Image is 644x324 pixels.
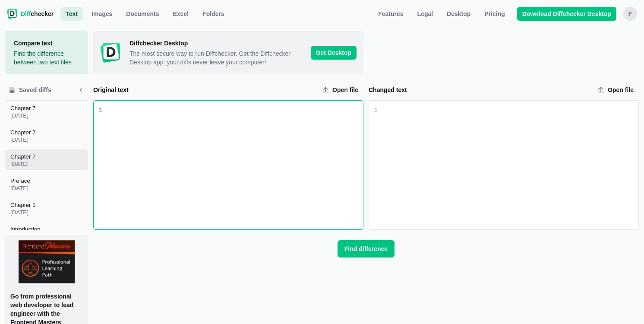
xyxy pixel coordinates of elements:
span: Introduction [10,226,86,232]
span: Documents [124,10,161,18]
span: Legal [416,10,435,18]
span: [DATE] [10,113,86,118]
a: Features [373,7,408,21]
button: Find difference [338,240,395,257]
button: Chapter 1[DATE] [5,198,88,219]
span: Folders [201,10,226,18]
button: Chapter 7[DATE] [5,149,88,170]
button: Introduction [5,222,88,243]
div: 1 [99,106,102,114]
button: Chapter 7[DATE] [5,101,88,122]
span: Images [90,10,114,18]
span: The most secure way to run Diffchecker. Get the Diffchecker Desktop app: your diffs never leave y... [129,49,304,67]
span: checker [21,10,54,18]
span: Features [376,10,405,18]
span: Chapter 7 [10,153,86,160]
button: Folders [197,7,230,21]
span: Open file [606,86,635,94]
span: Saved diffs [17,86,53,94]
p: Find the difference between two text files [14,49,79,67]
span: Desktop [445,10,472,18]
span: Chapter 1 [10,202,86,208]
span: [DATE] [10,186,86,191]
span: Diffchecker Desktop [129,39,304,48]
span: [DATE] [10,210,86,215]
span: Diff [21,10,31,17]
img: Diffchecker Desktop icon [100,42,121,63]
a: Diffchecker Desktop iconDiffchecker Desktop The most secure way to run Diffchecker. Get the Diffc... [93,31,363,74]
span: Open file [331,86,360,94]
a: Download Diffchecker Desktop [517,7,616,21]
button: f [623,7,637,21]
h1: Compare text [14,39,79,48]
a: Legal [412,7,439,21]
a: Pricing [479,7,510,21]
span: Chapter 7 [10,105,86,111]
span: Download Diffchecker Desktop [521,10,613,18]
span: [DATE] [10,162,86,166]
a: Excel [168,7,194,21]
a: Desktop [442,7,476,21]
span: Preface [10,178,86,184]
button: Preface[DATE] [5,174,88,194]
img: Diffchecker logo [7,9,17,19]
span: Text [64,10,79,18]
label: Original text [93,86,315,94]
span: Pricing [483,10,506,18]
a: Text [60,7,83,21]
label: Changed text upload [594,83,639,97]
div: 1 [374,106,378,114]
label: Original text upload [319,83,363,97]
a: Diffchecker [7,7,54,21]
a: Images [86,7,117,21]
div: Changed text input [378,101,638,229]
button: Minimize sidebar [74,83,88,97]
span: Get Desktop [311,46,357,60]
label: Changed text [369,86,590,94]
span: Excel [171,10,191,18]
span: Find difference [343,245,389,253]
div: Original text input [102,101,363,229]
img: undefined icon [19,240,75,283]
span: [DATE] [10,137,86,142]
button: Chapter 7[DATE] [5,125,88,146]
span: Chapter 7 [10,129,86,136]
a: Documents [121,7,164,21]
